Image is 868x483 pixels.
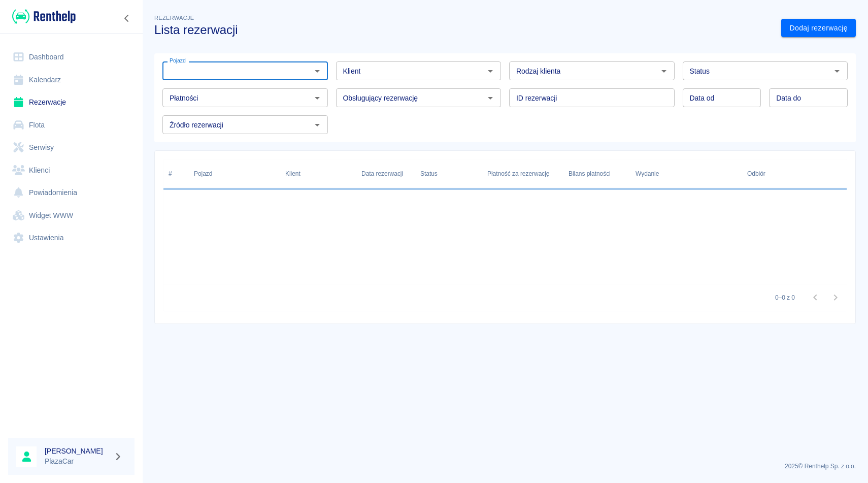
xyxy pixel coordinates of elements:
[194,159,212,188] div: Pojazd
[163,159,189,188] div: #
[8,8,76,25] a: Renthelp logo
[8,91,135,114] a: Rezerwacje
[781,19,856,38] a: Dodaj rezerwację
[636,159,659,188] div: Wydanie
[420,159,438,188] div: Status
[8,204,135,227] a: Widget WWW
[154,15,194,21] span: Rezerwacje
[169,159,172,188] div: #
[415,159,482,188] div: Status
[45,446,110,456] h6: [PERSON_NAME]
[285,159,301,188] div: Klient
[119,12,135,25] button: Zwiń nawigację
[683,88,761,107] input: DD.MM.YYYY
[569,159,611,188] div: Bilans płatności
[8,181,135,204] a: Powiadomienia
[8,69,135,91] a: Kalendarz
[8,114,135,137] a: Flota
[483,91,497,105] button: Otwórz
[657,64,671,78] button: Otwórz
[154,23,773,37] h3: Lista rezerwacji
[769,88,848,107] input: DD.MM.YYYY
[747,159,765,188] div: Odbiór
[170,57,186,65] label: Pojazd
[742,159,854,188] div: Odbiór
[12,8,76,25] img: Renthelp logo
[482,159,563,188] div: Płatność za rezerwację
[8,136,135,159] a: Serwisy
[830,64,844,78] button: Otwórz
[189,159,280,188] div: Pojazd
[483,64,497,78] button: Otwórz
[356,159,415,188] div: Data rezerwacji
[310,64,324,78] button: Otwórz
[310,118,324,132] button: Otwórz
[563,159,630,188] div: Bilans płatności
[8,46,135,69] a: Dashboard
[310,91,324,105] button: Otwórz
[154,462,856,471] p: 2025 © Renthelp Sp. z o.o.
[775,293,795,302] p: 0–0 z 0
[361,159,403,188] div: Data rezerwacji
[8,227,135,249] a: Ustawienia
[45,456,110,467] p: PlazaCar
[8,159,135,182] a: Klienci
[487,159,550,188] div: Płatność za rezerwację
[630,159,742,188] div: Wydanie
[280,159,356,188] div: Klient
